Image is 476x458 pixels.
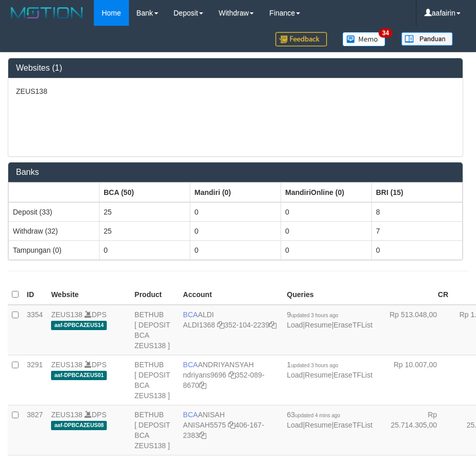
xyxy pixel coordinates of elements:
[183,421,226,429] a: ANISAH5575
[9,221,100,240] td: Withdraw (32)
[51,310,83,319] a: ZEUS138
[100,202,190,222] td: 25
[335,26,393,52] a: 34
[283,285,376,305] th: Queries
[130,285,179,305] th: Product
[275,32,327,46] img: Feedback.jpg
[47,285,130,305] th: Website
[16,63,455,73] h3: Websites (1)
[183,310,198,319] span: BCA
[16,86,455,96] p: ZEUS138
[228,421,235,429] a: Copy ANISAH5575 to clipboard
[190,183,281,202] th: Group: activate to sort column ascending
[16,168,455,177] h3: Banks
[130,405,179,455] td: BETHUB [ DEPOSIT BCA ZEUS138 ]
[376,405,452,455] td: Rp 25.714.305,00
[334,371,372,379] a: EraseTFList
[228,371,236,379] a: Copy ndriyans9696 to clipboard
[190,202,281,222] td: 0
[287,361,372,379] span: | |
[199,431,206,439] a: Copy 4061672383 to clipboard
[334,321,372,329] a: EraseTFList
[269,321,276,329] a: Copy 3521042239 to clipboard
[9,240,100,259] td: Tampungan (0)
[199,381,206,389] a: Copy 3520898670 to clipboard
[9,202,100,222] td: Deposit (33)
[51,321,107,330] span: aaf-DPBCAZEUS14
[287,421,303,429] a: Load
[376,305,452,355] td: Rp 513.048,00
[179,285,283,305] th: Account
[305,421,332,429] a: Resume
[179,305,283,355] td: ALDI 352-104-2239
[281,221,372,240] td: 0
[287,310,338,319] span: 9
[100,221,190,240] td: 25
[372,240,463,259] td: 0
[291,363,338,368] span: updated 3 hours ago
[51,421,107,430] span: aaf-DPBCAZEUS08
[334,421,372,429] a: EraseTFList
[372,221,463,240] td: 7
[305,321,332,329] a: Resume
[51,361,83,369] a: ZEUS138
[51,371,107,380] span: aaf-DPBCAZEUS01
[183,321,215,329] a: ALDI1368
[179,405,283,455] td: ANISAH 406-167-2383
[130,305,179,355] td: BETHUB [ DEPOSIT BCA ZEUS138 ]
[281,202,372,222] td: 0
[342,32,386,46] img: Button%20Memo.svg
[183,371,226,379] a: ndriyans9696
[287,310,372,329] span: | |
[23,355,47,405] td: 3291
[372,183,463,202] th: Group: activate to sort column ascending
[376,285,452,305] th: CR
[8,5,86,21] img: MOTION_logo.png
[179,355,283,405] td: ANDRIYANSYAH 352-089-8670
[9,183,100,202] th: Group: activate to sort column ascending
[295,413,340,418] span: updated 4 mins ago
[183,361,198,369] span: BCA
[287,361,338,369] span: 1
[23,305,47,355] td: 3354
[291,313,338,318] span: updated 3 hours ago
[190,240,281,259] td: 0
[51,411,83,419] a: ZEUS138
[23,285,47,305] th: ID
[281,183,372,202] th: Group: activate to sort column ascending
[47,355,130,405] td: DPS
[287,371,303,379] a: Load
[376,355,452,405] td: Rp 10.007,00
[401,32,453,46] img: panduan.png
[372,202,463,222] td: 8
[47,305,130,355] td: DPS
[217,321,224,329] a: Copy ALDI1368 to clipboard
[47,405,130,455] td: DPS
[379,28,392,38] span: 34
[190,221,281,240] td: 0
[130,355,179,405] td: BETHUB [ DEPOSIT BCA ZEUS138 ]
[281,240,372,259] td: 0
[287,411,372,429] span: | |
[287,321,303,329] a: Load
[23,405,47,455] td: 3827
[183,411,198,419] span: BCA
[100,183,190,202] th: Group: activate to sort column ascending
[287,411,340,419] span: 63
[100,240,190,259] td: 0
[305,371,332,379] a: Resume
